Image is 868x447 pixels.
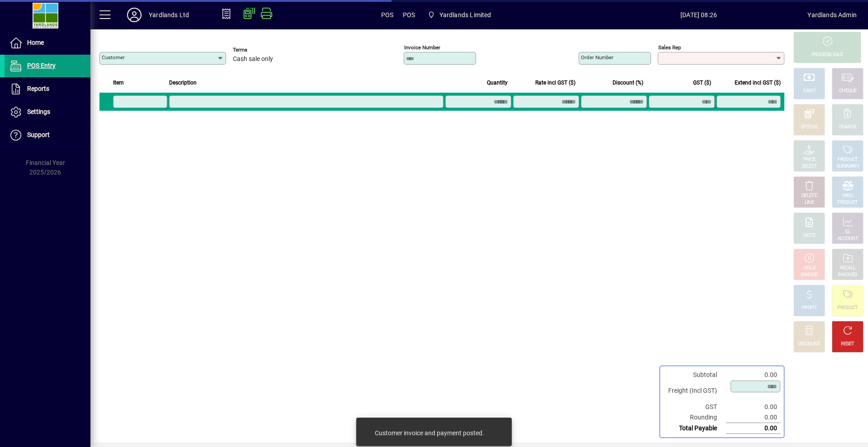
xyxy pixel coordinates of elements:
td: 0.00 [726,402,780,412]
span: Yardlands Limited [424,7,495,23]
div: Yardlands Admin [807,8,857,22]
div: SUMMARY [836,163,859,170]
button: Profile [120,7,149,23]
span: Cash sale only [233,56,273,63]
span: [DATE] 08:26 [590,8,808,22]
div: RECALL [840,265,856,272]
span: Rate incl GST ($) [535,78,576,88]
div: CASH [803,88,815,94]
mat-label: Invoice number [404,44,440,51]
div: INVOICES [838,272,857,278]
span: Settings [27,108,50,115]
span: Description [169,78,197,88]
span: Discount (%) [613,78,643,88]
td: Subtotal [664,370,726,380]
div: LINE [805,199,814,206]
span: POS [381,8,394,22]
div: NOTE [803,232,815,239]
div: HOLD [803,265,815,272]
mat-label: Order number [581,54,613,61]
div: DELETE [802,193,817,199]
div: Customer invoice and payment posted. [375,428,484,438]
span: POS [403,8,415,22]
span: Terms [233,47,287,53]
div: CHEQUE [839,88,856,94]
div: DISCOUNT [798,341,820,348]
td: 0.00 [726,412,780,423]
a: Reports [5,78,90,100]
div: PRODUCT [837,156,858,163]
a: Support [5,124,90,146]
div: GL [845,229,851,235]
div: SELECT [802,163,817,170]
div: CHARGE [839,124,857,131]
td: Rounding [664,412,726,423]
div: PRODUCT [837,305,858,311]
mat-label: Sales rep [658,44,681,51]
span: Home [27,39,44,46]
div: INVOICE [801,272,817,278]
div: EFTPOS [801,124,818,131]
mat-label: Customer [102,54,125,61]
a: Settings [5,101,90,123]
span: Support [27,131,50,138]
div: ACCOUNT [837,235,858,242]
td: Total Payable [664,423,726,434]
div: PROCESS SALE [811,52,843,58]
span: Quantity [487,78,508,88]
div: RESET [841,341,854,348]
a: Home [5,32,90,54]
td: Freight (Incl GST) [664,380,726,402]
td: GST [664,402,726,412]
span: Reports [27,85,49,92]
td: 0.00 [726,423,780,434]
td: 0.00 [726,370,780,380]
div: PROFIT [802,305,817,311]
div: PRODUCT [837,199,858,206]
div: MISC [842,193,853,199]
div: Yardlands Ltd [149,8,189,22]
span: Yardlands Limited [439,8,491,22]
span: Item [113,78,124,88]
span: Extend incl GST ($) [735,78,781,88]
div: PRICE [803,156,816,163]
span: GST ($) [693,78,711,88]
span: POS Entry [27,62,56,69]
